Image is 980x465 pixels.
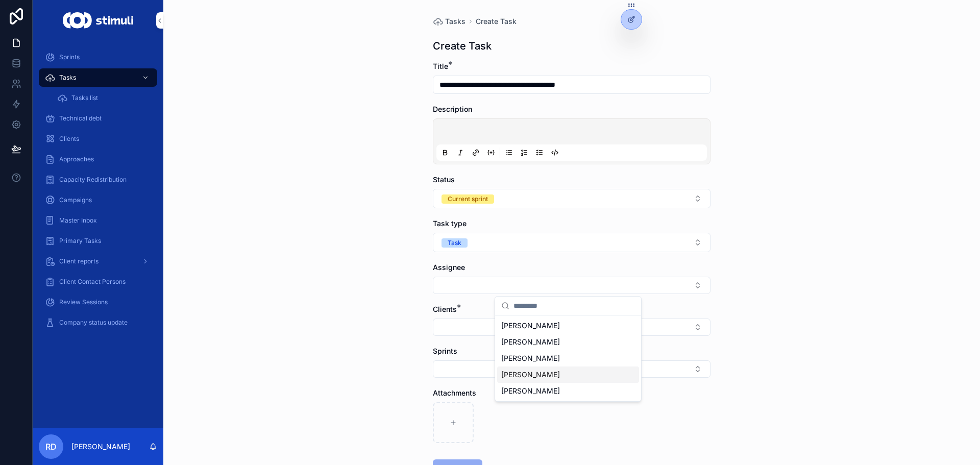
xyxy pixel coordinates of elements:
[59,196,92,204] span: Campaigns
[433,233,710,252] button: Select Button
[39,313,157,332] a: Company status update
[476,16,517,27] a: Create Task
[501,337,560,347] span: [PERSON_NAME]
[445,16,465,27] span: Tasks
[433,347,457,355] span: Sprints
[71,442,130,452] p: [PERSON_NAME]
[433,277,710,294] button: Select Button
[59,176,127,184] span: Capacity Redistribution
[59,298,108,306] span: Review Sessions
[63,12,133,29] img: App logo
[448,238,461,248] div: Task
[59,155,94,163] span: Approaches
[39,232,157,250] a: Primary Tasks
[39,211,157,230] a: Master Inbox
[59,278,126,286] span: Client Contact Persons
[501,353,560,363] span: [PERSON_NAME]
[59,237,101,245] span: Primary Tasks
[501,321,560,331] span: [PERSON_NAME]
[433,360,710,378] button: Select Button
[39,109,157,128] a: Technical debt
[433,388,476,397] span: Attachments
[501,370,560,380] span: [PERSON_NAME]
[39,48,157,66] a: Sprints
[59,53,80,61] span: Sprints
[433,16,465,27] a: Tasks
[433,62,448,70] span: Title
[433,189,710,208] button: Select Button
[59,257,99,265] span: Client reports
[71,94,98,102] span: Tasks list
[51,89,157,107] a: Tasks list
[39,252,157,271] a: Client reports
[433,105,472,113] span: Description
[59,216,97,225] span: Master Inbox
[45,440,57,453] span: RD
[433,175,455,184] span: Status
[39,130,157,148] a: Clients
[433,39,492,53] h1: Create Task
[39,191,157,209] a: Campaigns
[39,170,157,189] a: Capacity Redistribution
[39,150,157,168] a: Approaches
[433,319,710,336] button: Select Button
[433,263,465,272] span: Assignee
[433,305,457,313] span: Clients
[448,194,488,204] div: Current sprint
[39,293,157,311] a: Review Sessions
[501,386,560,396] span: [PERSON_NAME]
[59,114,102,123] span: Technical debt
[59,74,76,82] span: Tasks
[433,219,467,228] span: Task type
[39,273,157,291] a: Client Contact Persons
[59,135,79,143] span: Clients
[495,315,641,401] div: Suggestions
[59,319,128,327] span: Company status update
[33,41,163,345] div: scrollable content
[39,68,157,87] a: Tasks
